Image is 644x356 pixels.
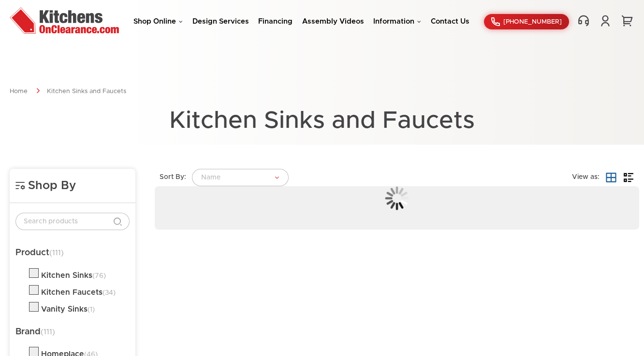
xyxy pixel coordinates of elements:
[41,304,95,314] div: Vanity Sinks
[302,18,364,25] a: Assembly Videos
[10,88,28,95] a: Home
[572,173,600,182] label: View as:
[15,213,130,230] input: Search products
[41,328,55,336] span: (111)
[623,172,634,183] a: List
[41,288,116,297] div: Kitchen Faucets
[484,14,569,29] a: [PHONE_NUMBER]
[10,7,119,34] img: Kitchens On Clearance
[373,18,421,25] a: Information
[15,178,130,193] h4: Shop By
[133,18,183,25] a: Shop Online
[92,273,106,279] span: (76)
[41,271,106,280] div: Kitchen Sinks
[503,19,562,25] span: [PHONE_NUMBER]
[160,173,186,182] label: Sort By:
[15,327,130,338] h5: Brand
[102,289,116,296] span: (34)
[88,306,95,313] span: (1)
[258,18,293,25] a: Financing
[15,247,130,259] h5: Product
[49,249,64,257] span: (111)
[10,108,634,134] h1: Kitchen Sinks and Faucets
[192,18,249,25] a: Design Services
[431,18,469,25] a: Contact Us
[110,214,125,229] button: Search
[47,88,126,95] a: Kitchen Sinks and Faucets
